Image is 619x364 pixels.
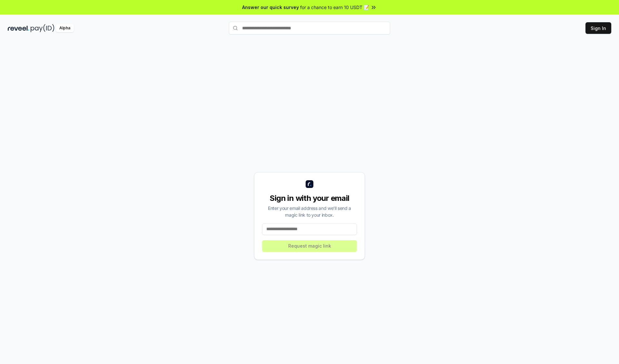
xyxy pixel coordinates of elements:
div: Sign in with your email [262,193,357,203]
div: Enter your email address and we’ll send a magic link to your inbox. [262,205,357,218]
div: Alpha [56,24,74,32]
img: logo_small [306,180,313,188]
button: Sign In [585,22,611,34]
span: for a chance to earn 10 USDT 📝 [300,4,369,11]
img: pay_id [31,24,54,32]
img: reveel_dark [8,24,29,32]
span: Answer our quick survey [242,4,299,11]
